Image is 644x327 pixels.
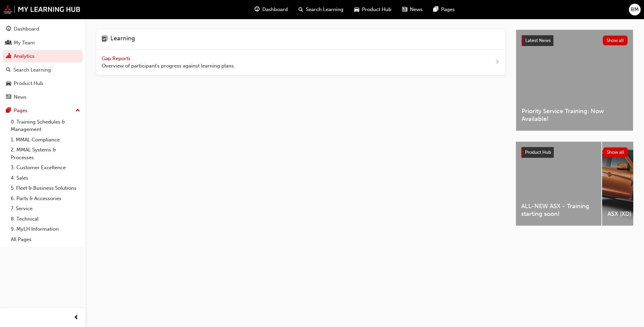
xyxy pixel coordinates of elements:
[629,4,641,15] button: BM
[102,35,108,44] span: learning-icon
[8,214,83,224] a: 8. Technical
[8,224,83,234] a: 9. MyLH Information
[603,147,628,157] button: Show all
[249,3,293,16] a: guage-iconDashboard
[293,3,349,16] a: search-iconSearch Learning
[110,35,135,44] h4: Learning
[8,234,83,245] a: All Pages
[354,5,359,14] span: car-icon
[14,80,43,87] div: Product Hub
[6,40,11,46] span: people-icon
[102,62,235,70] span: Overview of participant's progress against learning plans.
[8,145,83,162] a: 2. MMAL Systems & Processes
[402,5,407,14] span: news-icon
[3,23,83,35] a: Dashboard
[13,66,51,74] div: Search Learning
[522,35,628,46] a: Latest NewsShow all
[410,6,423,13] span: News
[397,3,428,16] a: news-iconNews
[3,50,83,62] a: Analytics
[14,25,39,33] div: Dashboard
[6,94,11,100] span: news-icon
[522,107,628,123] span: Priority Service Training: Now Available!
[6,26,11,32] span: guage-icon
[14,93,26,101] div: News
[255,5,260,14] span: guage-icon
[3,104,83,117] button: Pages
[8,203,83,214] a: 7. Service
[428,3,460,16] a: pages-iconPages
[603,36,628,45] button: Show all
[14,107,28,114] div: Pages
[6,67,11,73] span: search-icon
[6,108,11,114] span: pages-icon
[74,314,79,322] span: prev-icon
[299,5,303,14] span: search-icon
[6,81,11,87] span: car-icon
[3,64,83,76] a: Search Learning
[433,5,438,14] span: pages-icon
[8,173,83,183] a: 4. Sales
[362,6,391,13] span: Product Hub
[306,6,343,13] span: Search Learning
[8,193,83,204] a: 6. Parts & Accessories
[495,58,500,66] span: next-icon
[521,202,596,218] span: ALL-NEW ASX - Training starting soon!
[516,142,601,226] a: ALL-NEW ASX - Training starting soon!
[3,77,83,90] a: Product Hub
[14,39,35,47] div: My Team
[8,183,83,193] a: 5. Fleet & Business Solutions
[349,3,397,16] a: car-iconProduct Hub
[8,162,83,173] a: 3. Customer Excellence
[8,117,83,135] a: 0. Training Schedules & Management
[631,6,639,13] span: BM
[75,106,80,115] span: up-icon
[521,147,628,158] a: Product HubShow all
[3,37,83,49] a: My Team
[3,91,83,103] a: News
[525,38,551,43] span: Latest News
[525,149,551,155] span: Product Hub
[516,30,633,131] a: Latest NewsShow allPriority Service Training: Now Available!
[3,5,80,14] img: mmal
[3,21,83,104] button: DashboardMy TeamAnalyticsSearch LearningProduct HubNews
[102,55,132,61] span: Gap Reports
[441,6,455,13] span: Pages
[96,49,505,76] a: Gap Reports Overview of participant's progress against learning plans.next-icon
[262,6,288,13] span: Dashboard
[8,135,83,145] a: 1. MMAL Compliance
[6,53,11,59] span: chart-icon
